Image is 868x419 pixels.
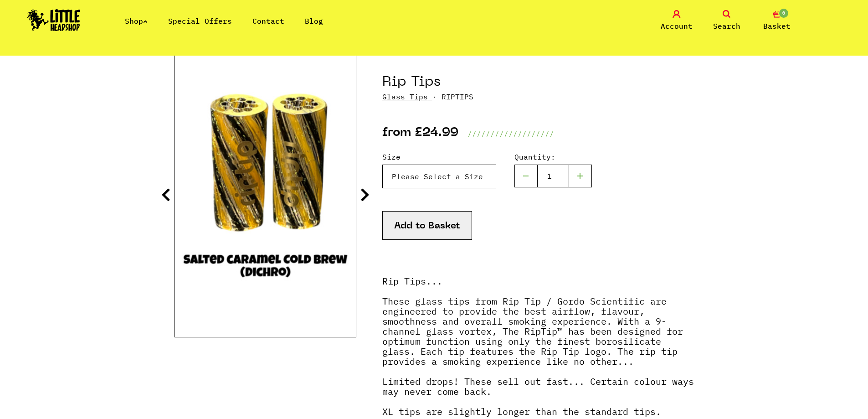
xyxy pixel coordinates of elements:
h1: Rip Tips [382,74,694,91]
a: Contact [252,16,284,26]
img: Little Head Shop Logo [27,9,80,31]
a: Search [704,10,750,31]
label: Size [382,151,496,162]
img: Rip Tips image 4 [175,74,356,300]
span: Basket [763,21,791,31]
p: /////////////////// [467,128,554,139]
a: Glass Tips [382,92,428,101]
p: · RIPTIPS [382,91,694,102]
a: Shop [125,16,148,26]
button: Add to Basket [382,211,472,240]
a: 0 Basket [754,10,800,31]
input: 1 [537,165,569,187]
a: Blog [305,16,323,26]
label: Quantity: [514,151,592,162]
p: from £24.99 [382,128,458,139]
span: Account [661,21,693,31]
span: Search [713,21,740,31]
a: Special Offers [168,16,232,26]
span: 0 [778,8,789,19]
